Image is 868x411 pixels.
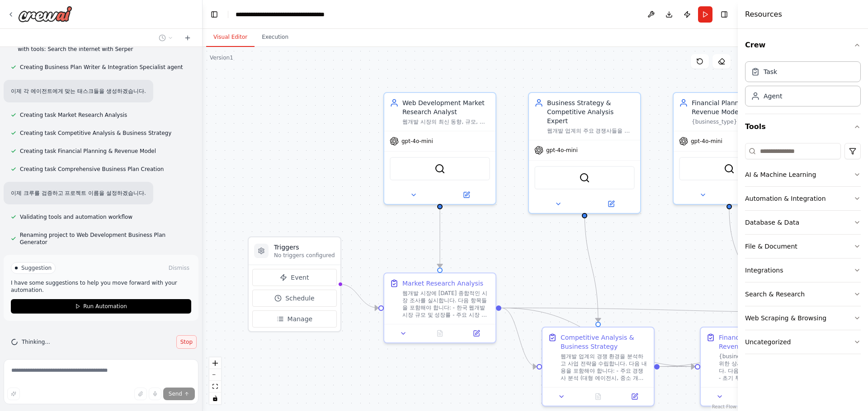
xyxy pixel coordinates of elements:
button: Send [163,388,195,400]
a: React Flow attribution [712,404,736,409]
button: fit view [209,381,221,393]
button: Database & Data [745,211,861,234]
button: Hide right sidebar [718,8,731,21]
button: Integrations [745,259,861,282]
div: React Flow controls [209,357,221,404]
button: Start a new chat [180,32,195,43]
nav: breadcrumb [236,10,337,19]
div: Financial Planning & Revenue Model{business_type} 웹개발 사업을 위한 상세한 재무 계획을 수립합니다. 다음 요소들을 포함해야 합니다: ... [700,327,813,406]
g: Edge from e9ede091-af52-4ded-95c2-6c1d827cb206 to a71a3e67-e264-43fb-b35e-849e5f5c3511 [725,209,761,322]
span: Thinking... [22,338,50,346]
button: No output available [421,328,459,339]
g: Edge from d0a8302e-4b14-4cbc-8793-65902fdbb9f1 to 214a7323-6cbf-4e35-90e0-44ae9f9a70e6 [435,209,444,268]
div: 웹개발 업계의 경쟁 환경을 분석하고 사업 전략을 수립합니다. 다음 내용을 포함해야 합니다: - 주요 경쟁사 분석 (대형 에이전시, 중소 개발업체, 프리랜서 플랫폼) - 경쟁사... [561,353,648,382]
div: Business Strategy & Competitive Analysis Expert웹개발 업계의 주요 경쟁사들을 분석하고, {business_type} 사업을 위한 차별화 ... [528,92,641,214]
g: Edge from 214a7323-6cbf-4e35-90e0-44ae9f9a70e6 to 99b10d3d-32b4-4852-8874-5c8444fed5ea [501,304,537,371]
div: Financial Planning & Revenue Model Specialist [692,98,779,116]
button: Open in side panel [461,328,492,339]
button: zoom in [209,357,221,369]
div: Database & Data [745,218,799,227]
button: zoom out [209,369,221,381]
button: Open in side panel [619,391,650,402]
div: {business_type} 웹개발 사업을 위한 상세한 재무 계획을 수립합니다. 다음 요소들을 포함해야 합니다: - 초기 투자비용 (사무공간, 장비, 소프트웨어 라이선스, 인... [719,353,807,382]
button: Crew [745,32,861,58]
g: Edge from 14cec0b0-6db4-4c39-bf99-8051603fac85 to 99b10d3d-32b4-4852-8874-5c8444fed5ea [580,209,603,322]
div: 웹개발 업계의 주요 경쟁사들을 분석하고, {business_type} 사업을 위한 차별화 전략과 경쟁 우위 요소를 도출합니다. 가격 전략, 서비스 포트폴리오, 고객 세그먼트 ... [547,127,635,134]
div: Version 1 [210,54,233,61]
button: Stop [176,335,197,349]
button: AI & Machine Learning [745,163,861,186]
span: Renaming project to Web Development Business Plan Generator [20,231,191,246]
button: Open in side panel [441,189,492,200]
div: Financial Planning & Revenue Model [719,333,807,351]
div: Web Development Market Research Analyst [402,98,490,116]
div: Business Strategy & Competitive Analysis Expert [547,98,635,125]
g: Edge from 99b10d3d-32b4-4852-8874-5c8444fed5ea to 5f5772b7-ba45-41dd-889b-93e078344b13 [660,308,853,371]
span: Validating tools and automation workflow [20,213,132,221]
div: File & Document [745,242,797,251]
div: Agent [764,92,782,101]
div: Automation & Integration [745,194,826,203]
button: Switch to previous chat [155,32,177,43]
span: Creating task Market Research Analysis [20,111,127,119]
div: 웹개발 시장에 [DATE] 종합적인 시장 조사를 실시합니다. 다음 항목들을 포함해야 합니다: - 한국 웹개발 시장 규모 및 성장률 - 주요 시장 트렌드 (모바일 퍼스트, 반응... [402,290,490,319]
span: Creating task Competitive Analysis & Business Strategy [20,129,171,137]
div: TriggersNo triggers configuredEventScheduleManage [248,236,341,332]
span: Creating task Financial Planning & Revenue Model [20,148,156,155]
img: SerperDevTool [724,163,735,174]
button: Manage [252,310,337,328]
button: Hide left sidebar [208,8,221,21]
div: Competitive Analysis & Business Strategy웹개발 업계의 경쟁 환경을 분석하고 사업 전략을 수립합니다. 다음 내용을 포함해야 합니다: - 주요 경... [542,327,655,406]
div: Market Research Analysis웹개발 시장에 [DATE] 종합적인 시장 조사를 실시합니다. 다음 항목들을 포함해야 합니다: - 한국 웹개발 시장 규모 및 성장률 ... [383,272,496,343]
button: Upload files [134,388,147,400]
span: Creating task Comprehensive Business Plan Creation [20,166,164,173]
p: I have some suggestions to help you move forward with your automation. [11,279,191,294]
div: AI & Machine Learning [745,170,816,179]
button: Open in side panel [730,189,781,200]
button: No output available [579,391,618,402]
p: 이제 크루를 검증하고 프로젝트 이름을 설정하겠습니다. [11,189,146,197]
button: Search & Research [745,282,861,306]
div: Integrations [745,266,783,275]
span: Run Automation [83,303,127,310]
button: Dismiss [167,263,191,272]
button: Visual Editor [206,28,255,47]
span: gpt-4o-mini [401,138,433,145]
span: Schedule [285,294,314,303]
div: 웹개발 시장의 최신 동향, 규모, 성장 전망을 조사하고 분석하여 {business_type} 웹개발 사업에 [DATE] 시장 인사이트를 제공합니다. 한국 시장에 특화된 정보와... [402,118,490,125]
g: Edge from 214a7323-6cbf-4e35-90e0-44ae9f9a70e6 to 5f5772b7-ba45-41dd-889b-93e078344b13 [501,304,853,317]
span: Manage [288,314,313,323]
button: Run Automation [11,299,191,314]
span: Suggestion [21,264,52,272]
p: No triggers configured [274,252,335,259]
g: Edge from 99b10d3d-32b4-4852-8874-5c8444fed5ea to a71a3e67-e264-43fb-b35e-849e5f5c3511 [660,362,695,371]
button: Click to speak your automation idea [149,388,161,400]
button: Execution [255,28,296,47]
button: Schedule [252,290,337,307]
button: Open in side panel [585,199,637,209]
div: {business_type} 웹개발 사업의 재무 계획을 수립하고, 수익 모델을 설계합니다. 초기 투자비용, 운영비용, 예상 매출, 손익분기점 등을 포함한 상세한 재무 분석과 ... [692,118,779,125]
button: toggle interactivity [209,393,221,404]
button: Tools [745,114,861,139]
div: Search & Research [745,290,805,299]
div: Market Research Analysis [402,279,483,288]
span: Creating Business Plan Writer & Integration Specialist agent [20,64,183,71]
img: Logo [18,6,72,22]
img: SerperDevTool [434,163,445,174]
g: Edge from triggers to 214a7323-6cbf-4e35-90e0-44ae9f9a70e6 [340,280,378,313]
button: Automation & Integration [745,187,861,210]
div: Web Development Market Research Analyst웹개발 시장의 최신 동향, 규모, 성장 전망을 조사하고 분석하여 {business_type} 웹개발 사업... [383,92,496,205]
button: File & Document [745,235,861,258]
button: Improve this prompt [7,388,20,400]
div: Financial Planning & Revenue Model Specialist{business_type} 웹개발 사업의 재무 계획을 수립하고, 수익 모델을 설계합니다. 초... [673,92,786,205]
div: Tools [745,139,861,361]
div: Web Scraping & Browsing [745,314,826,323]
img: SerperDevTool [579,172,590,183]
span: Send [169,390,182,397]
button: Uncategorized [745,330,861,354]
p: 이제 각 에이전트에게 맞는 태스크들을 생성하겠습니다. [11,87,146,95]
span: gpt-4o-mini [691,138,722,145]
h3: Triggers [274,243,335,252]
div: Task [764,67,777,76]
div: Crew [745,58,861,114]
